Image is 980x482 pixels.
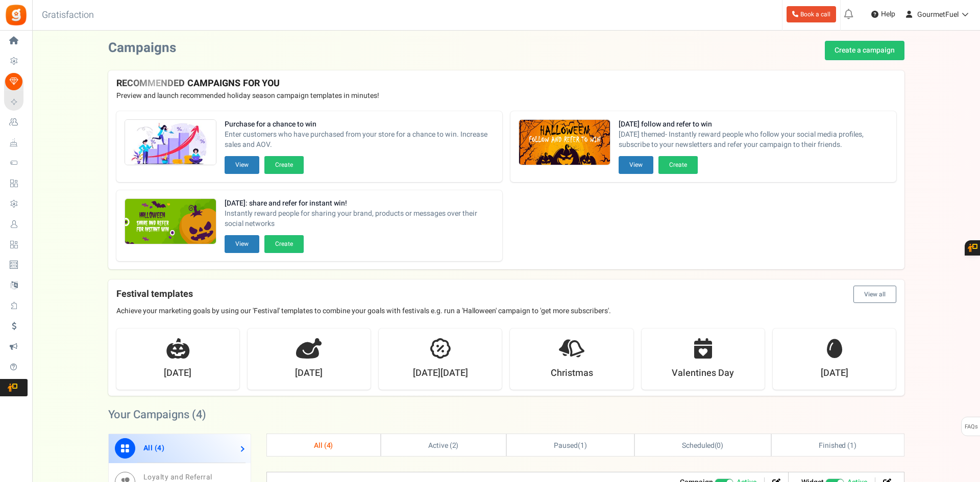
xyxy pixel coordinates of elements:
[672,367,734,380] strong: Valentines Day
[327,440,331,451] span: 4
[108,41,176,56] h2: Campaigns
[619,156,653,174] button: View
[850,440,854,451] span: 1
[225,198,494,209] strong: [DATE]: share and refer for instant win!
[964,417,978,437] span: FAQs
[682,440,715,451] span: Scheduled
[116,79,896,89] h4: RECOMMENDED CAMPAIGNS FOR YOU
[519,120,610,166] img: Recommended Campaigns
[108,410,206,420] h2: Your Campaigns ( )
[164,367,191,380] strong: [DATE]
[225,235,259,253] button: View
[658,156,698,174] button: Create
[554,440,578,451] span: Paused
[264,156,304,174] button: Create
[619,119,888,130] strong: [DATE] follow and refer to win
[157,443,162,453] span: 4
[717,440,721,451] span: 0
[116,306,896,316] p: Achieve your marketing goals by using our 'Festival' templates to combine your goals with festiva...
[295,367,323,380] strong: [DATE]
[413,367,468,380] strong: [DATE][DATE]
[31,5,105,26] h3: Gratisfaction
[682,440,723,451] span: ( )
[225,209,494,229] span: Instantly reward people for sharing your brand, products or messages over their social networks
[116,286,896,303] h4: Festival templates
[452,440,456,451] span: 2
[5,4,28,27] img: Gratisfaction
[787,6,836,22] a: Book a call
[225,130,494,150] span: Enter customers who have purchased from your store for a chance to win. Increase sales and AOV.
[225,156,259,174] button: View
[116,91,896,101] p: Preview and launch recommended holiday season campaign templates in minutes!
[196,407,202,423] span: 4
[821,367,848,380] strong: [DATE]
[867,6,899,22] a: Help
[825,41,904,60] a: Create a campaign
[878,9,895,19] span: Help
[580,440,584,451] span: 1
[264,235,304,253] button: Create
[125,199,216,245] img: Recommended Campaigns
[819,440,856,451] span: Finished ( )
[853,286,896,303] button: View all
[551,367,593,380] strong: Christmas
[125,120,216,166] img: Recommended Campaigns
[225,119,494,130] strong: Purchase for a chance to win
[554,440,587,451] span: ( )
[917,9,959,20] span: GourmetFuel
[314,440,333,451] span: All ( )
[143,443,165,453] span: All ( )
[619,130,888,150] span: [DATE] themed- Instantly reward people who follow your social media profiles, subscribe to your n...
[428,440,459,451] span: Active ( )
